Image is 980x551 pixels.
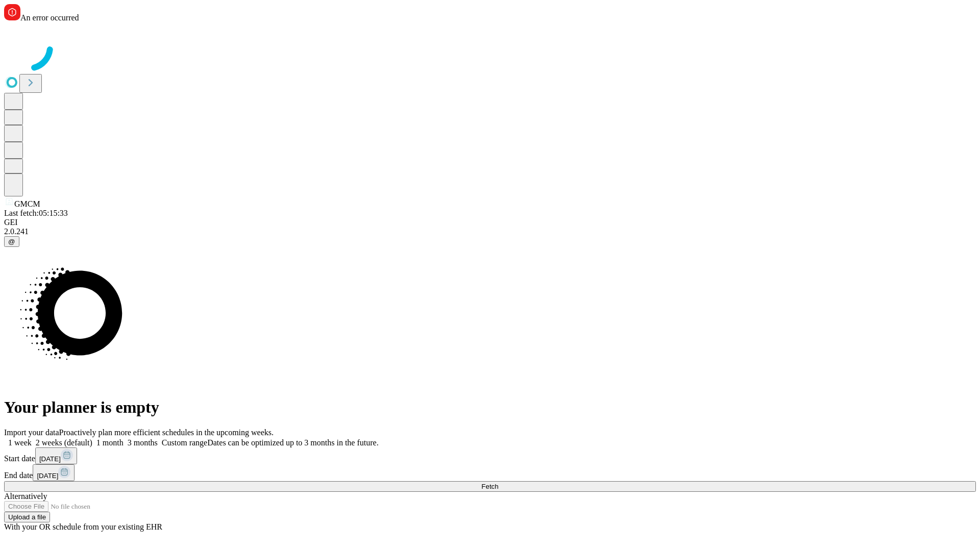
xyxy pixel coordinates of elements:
[37,472,58,480] span: [DATE]
[4,227,976,236] div: 2.0.241
[20,13,79,22] span: An error occurred
[4,492,47,500] span: Alternatively
[207,438,378,447] span: Dates can be optimized up to 3 months in the future.
[4,209,68,217] span: Last fetch: 05:15:33
[4,236,19,247] button: @
[128,438,158,447] span: 3 months
[33,464,75,481] button: [DATE]
[481,483,498,490] span: Fetch
[14,199,40,208] span: GMCM
[4,522,162,531] span: With your OR schedule from your existing EHR
[4,447,976,464] div: Start date
[39,455,61,463] span: [DATE]
[8,238,15,245] span: @
[4,512,50,522] button: Upload a file
[4,398,976,417] h1: Your planner is empty
[4,464,976,481] div: End date
[35,447,77,464] button: [DATE]
[59,428,274,437] span: Proactively plan more efficient schedules in the upcoming weeks.
[8,438,32,447] span: 1 week
[4,481,976,492] button: Fetch
[36,438,92,447] span: 2 weeks (default)
[4,218,976,227] div: GEI
[4,428,59,437] span: Import your data
[96,438,124,447] span: 1 month
[162,438,207,447] span: Custom range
